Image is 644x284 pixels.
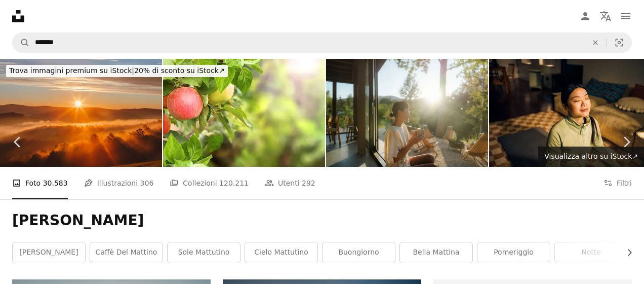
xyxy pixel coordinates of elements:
[616,6,636,26] button: Menu
[538,147,644,167] a: Visualizza altro su iStock↗
[302,177,315,189] span: 292
[9,66,134,75] span: Trova immagini premium su iStock |
[595,6,616,26] button: Lingua
[609,93,644,191] a: Avanti
[265,167,315,199] a: Utenti 292
[323,242,395,263] a: Buongiorno
[12,10,24,22] a: Home — Unsplash
[163,59,325,167] img: Horizontal banner with apple tree on morning sunny background. Ripe red apples hanging from a tre...
[6,65,228,77] div: 20% di sconto su iStock ↗
[575,6,595,26] a: Accedi / Registrati
[607,33,631,52] button: Ricerca visiva
[400,242,472,263] a: bella mattina
[13,242,85,263] a: [PERSON_NAME]
[12,32,632,53] form: Trova visual in tutto il sito
[90,242,163,263] a: caffè del mattino
[245,242,317,263] a: cielo mattutino
[13,33,30,52] button: Cerca su Unsplash
[620,242,632,263] button: scorri la lista a destra
[84,167,154,199] a: Illustrazioni 306
[140,177,154,189] span: 306
[219,177,249,189] span: 120.211
[12,211,632,230] h1: [PERSON_NAME]
[477,242,550,263] a: Pomeriggio
[555,242,627,263] a: notte
[584,33,607,52] button: Elimina
[168,242,240,263] a: sole mattutino
[603,167,632,199] button: Filtri
[326,59,488,167] img: Beginnings
[544,152,638,160] span: Visualizza altro su iStock ↗
[170,167,249,199] a: Collezioni 120.211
